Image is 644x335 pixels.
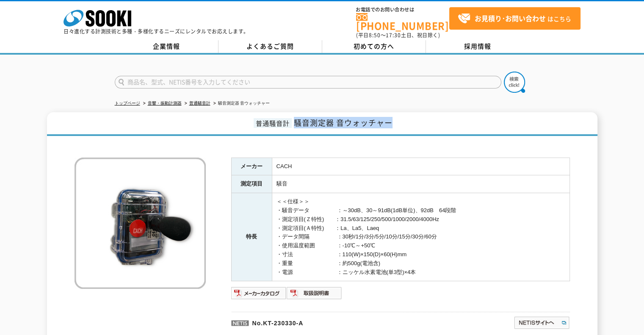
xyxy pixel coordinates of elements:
a: メーカーカタログ [231,292,287,299]
p: 日々進化する計測技術と多種・多様化するニーズにレンタルでお応えします。 [64,29,249,34]
a: お見積り･お問い合わせはこちら [449,7,580,30]
span: はこちら [458,12,571,25]
img: 取扱説明書 [287,286,342,300]
strong: お見積り･お問い合わせ [475,13,546,23]
span: (平日 ～ 土日、祝日除く) [356,31,440,39]
span: 初めての方へ [354,42,394,51]
td: CACH [272,158,569,175]
th: 測定項目 [231,175,272,193]
span: お電話でのお問い合わせは [356,7,449,12]
p: No.KT-230330-A [231,312,432,332]
a: 採用情報 [426,40,530,53]
a: 音響・振動計測器 [148,101,182,105]
a: よくあるご質問 [218,40,322,53]
input: 商品名、型式、NETIS番号を入力してください [115,76,501,89]
li: 騒音測定器 音ウォッチャー [212,99,270,108]
img: メーカーカタログ [231,286,287,300]
a: [PHONE_NUMBER] [356,13,449,30]
span: 17:30 [386,31,401,39]
a: 取扱説明書 [287,292,342,299]
span: 8:50 [369,31,381,39]
td: ＜＜仕様＞＞ ・騒音データ ：～30dB、30～91dB(1dB単位)、92dB 64段階 ・測定項目(Ｚ特性) ：31.5/63/125/250/500/1000/2000/4000Hz ・測... [272,193,569,281]
th: メーカー [231,158,272,175]
span: 騒音測定器 音ウォッチャー [294,117,392,128]
a: 企業情報 [115,40,218,53]
a: 初めての方へ [322,40,426,53]
td: 騒音 [272,175,569,193]
th: 特長 [231,193,272,281]
img: btn_search.png [504,72,525,93]
img: 騒音測定器 音ウォッチャー [75,158,206,289]
img: NETISサイトへ [514,316,570,329]
a: トップページ [115,101,140,105]
a: 普通騒音計 [189,101,210,105]
span: 普通騒音計 [254,118,292,128]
